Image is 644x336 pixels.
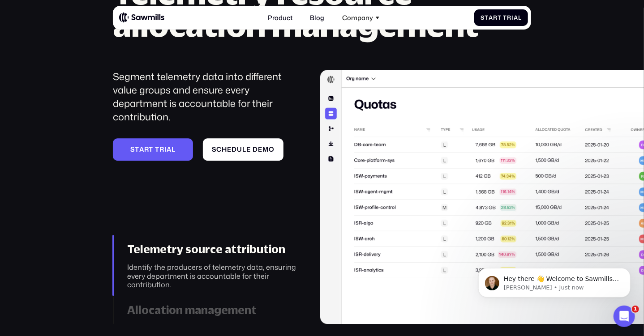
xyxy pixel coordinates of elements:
[253,145,258,153] span: d
[232,145,237,153] span: d
[474,9,528,26] a: StartTrial
[155,145,160,153] span: t
[465,249,644,312] iframe: Intercom notifications message
[489,14,493,21] span: a
[305,9,330,26] a: Blog
[337,9,384,26] div: Company
[258,145,262,153] span: e
[246,145,251,153] span: e
[614,306,635,327] iframe: Intercom live chat
[269,145,275,153] span: o
[135,145,139,153] span: t
[139,145,144,153] span: a
[518,14,522,21] span: l
[149,145,154,153] span: t
[498,14,502,21] span: t
[216,145,222,153] span: c
[172,145,176,153] span: l
[262,145,269,153] span: m
[493,14,498,21] span: r
[144,145,149,153] span: r
[342,14,373,21] div: Company
[237,145,242,153] span: u
[127,303,298,317] div: Allocation management
[514,14,518,21] span: a
[130,145,135,153] span: S
[485,14,489,21] span: t
[507,14,511,21] span: r
[212,145,216,153] span: S
[159,145,164,153] span: r
[242,145,246,153] span: l
[203,138,283,161] a: Scheduledemo
[632,306,639,313] span: 1
[511,14,514,21] span: i
[164,145,167,153] span: i
[481,14,485,21] span: S
[167,145,172,153] span: a
[222,145,227,153] span: h
[127,263,298,289] div: Identify the producers of telemetry data, ensuring every department is accountable for their cont...
[113,70,298,124] div: Segment telemetry data into different value groups and ensure every department is accountable for...
[127,242,298,256] div: Telemetry source attribution
[113,138,193,161] a: Starttrial
[227,145,232,153] span: e
[263,9,297,26] a: Product
[503,14,507,21] span: T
